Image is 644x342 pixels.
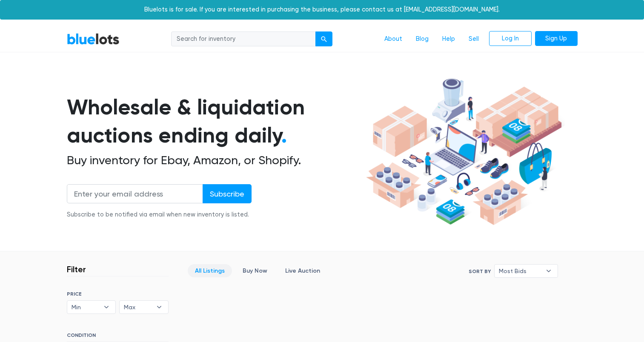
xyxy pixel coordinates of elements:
[97,301,115,313] b: ▾
[67,264,86,274] h3: Filter
[409,31,435,47] a: Blog
[67,184,203,203] input: Enter your email address
[150,301,168,313] b: ▾
[469,268,491,275] label: Sort By
[203,184,252,203] input: Subscribe
[171,31,316,47] input: Search for inventory
[278,264,327,277] a: Live Auction
[67,153,363,168] h2: Buy inventory for Ebay, Amazon, or Shopify.
[435,31,462,47] a: Help
[363,74,565,229] img: hero-ee84e7d0318cb26816c560f6b4441b76977f77a177738b4e94f68c95b2b83dbb.png
[462,31,486,47] a: Sell
[67,210,252,219] div: Subscribe to be notified via email when new inventory is listed.
[67,93,363,150] h1: Wholesale & liquidation auctions ending daily
[499,265,541,277] span: Most Bids
[489,31,532,46] a: Log In
[540,265,558,277] b: ▾
[535,31,578,46] a: Sign Up
[281,123,287,148] span: .
[67,291,169,297] h6: PRICE
[378,31,409,47] a: About
[188,264,232,277] a: All Listings
[67,33,120,45] a: BlueLots
[124,301,152,313] span: Max
[235,264,275,277] a: Buy Now
[72,301,100,313] span: Min
[67,332,169,342] h6: CONDITION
